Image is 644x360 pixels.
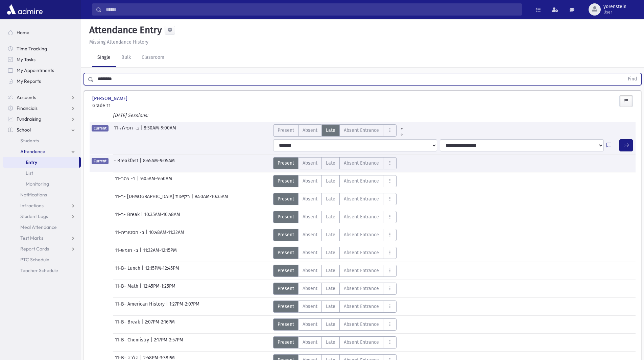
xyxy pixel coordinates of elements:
[344,177,379,185] span: Absent Entrance
[344,195,379,202] span: Absent Entrance
[273,193,397,205] div: AttTypes
[17,78,41,84] span: My Reports
[17,105,38,111] span: Financials
[344,285,379,292] span: Absent Entrance
[140,175,172,187] span: 9:05AM-9:50AM
[87,39,148,45] a: Missing Attendance History
[20,267,58,273] span: Teacher Schedule
[143,157,175,169] span: 8:45AM-9:05AM
[20,235,43,241] span: Test Marks
[113,113,148,118] i: [DATE] Sessions:
[17,29,29,35] span: Home
[92,158,109,164] span: Current
[20,202,44,209] span: Infractions
[3,200,81,211] a: Infractions
[273,301,397,313] div: AttTypes
[92,48,116,67] a: Single
[278,160,294,167] span: Present
[17,46,47,52] span: Time Tracking
[3,135,81,146] a: Students
[273,229,397,241] div: AttTypes
[3,124,81,135] a: School
[145,318,175,331] span: 2:07PM-2:16PM
[278,127,294,134] span: Present
[303,160,317,167] span: Absent
[17,116,41,122] span: Fundraising
[3,211,81,222] a: Student Logs
[303,339,317,346] span: Absent
[326,127,335,134] span: Late
[624,73,641,85] button: Find
[149,229,184,241] span: 10:48AM-11:32AM
[344,213,379,220] span: Absent Entrance
[278,267,294,274] span: Present
[303,195,317,202] span: Absent
[136,48,170,67] a: Classroom
[143,247,177,259] span: 11:32AM-12:15PM
[326,249,335,256] span: Late
[278,177,294,185] span: Present
[603,4,626,9] span: yorenstein
[137,175,140,187] span: |
[303,303,317,310] span: Absent
[20,257,49,263] span: PTC Schedule
[20,138,39,144] span: Students
[3,43,81,54] a: Time Tracking
[344,231,379,238] span: Absent Entrance
[603,9,626,15] span: User
[102,3,522,16] input: Search
[92,102,177,109] span: Grade 11
[303,321,317,328] span: Absent
[20,192,47,198] span: Notifications
[26,170,33,176] span: List
[397,130,407,135] a: All Later
[146,229,149,241] span: |
[114,157,140,169] span: - Breakfast
[17,67,54,73] span: My Appointments
[26,181,49,187] span: Monitoring
[344,267,379,274] span: Absent Entrance
[143,283,175,295] span: 12:45PM-1:25PM
[115,175,137,187] span: 11-ב- צהר
[344,160,379,167] span: Absent Entrance
[303,213,317,220] span: Absent
[140,247,143,259] span: |
[303,231,317,238] span: Absent
[326,231,335,238] span: Late
[20,213,48,219] span: Student Logs
[115,265,142,277] span: 11-B- Lunch
[20,148,45,154] span: Attendance
[115,336,150,349] span: 11-B- Chemistry
[89,39,148,45] u: Missing Attendance History
[3,222,81,233] a: Meal Attendance
[92,125,109,131] span: Current
[273,318,397,331] div: AttTypes
[3,114,81,124] a: Fundraising
[166,301,169,313] span: |
[115,229,146,241] span: 11-ב- הסטוריה
[273,265,397,277] div: AttTypes
[3,27,81,38] a: Home
[273,283,397,295] div: AttTypes
[273,175,397,187] div: AttTypes
[344,321,379,328] span: Absent Entrance
[326,285,335,292] span: Late
[278,339,294,346] span: Present
[3,103,81,114] a: Financials
[142,265,145,277] span: |
[397,124,407,130] a: All Prior
[3,243,81,254] a: Report Cards
[144,211,180,223] span: 10:35AM-10:48AM
[326,160,335,167] span: Late
[303,285,317,292] span: Absent
[3,189,81,200] a: Notifications
[3,265,81,276] a: Teacher Schedule
[115,247,140,259] span: 11-ב- חומש
[150,336,154,349] span: |
[326,339,335,346] span: Late
[17,127,31,133] span: School
[140,157,143,169] span: |
[87,24,162,36] h5: Attendance Entry
[3,65,81,76] a: My Appointments
[278,213,294,220] span: Present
